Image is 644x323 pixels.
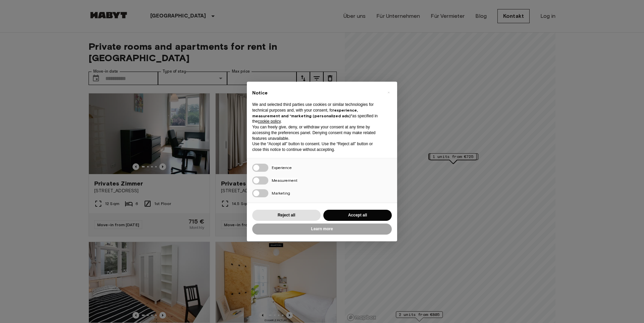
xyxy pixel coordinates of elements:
button: Reject all [252,210,321,221]
span: Marketing [272,191,290,196]
p: Use the “Accept all” button to consent. Use the “Reject all” button or close this notice to conti... [252,141,381,153]
a: cookie policy [258,119,281,124]
span: × [387,88,390,96]
button: Learn more [252,224,392,235]
span: Experience [272,165,292,170]
h2: Notice [252,90,381,96]
p: We and selected third parties use cookies or similar technologies for technical purposes and, wit... [252,102,381,124]
strong: experience, measurement and “marketing (personalized ads)” [252,108,358,118]
button: Close this notice [383,87,394,98]
span: Measurement [272,178,298,183]
button: Accept all [323,210,392,221]
p: You can freely give, deny, or withdraw your consent at any time by accessing the preferences pane... [252,124,381,141]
